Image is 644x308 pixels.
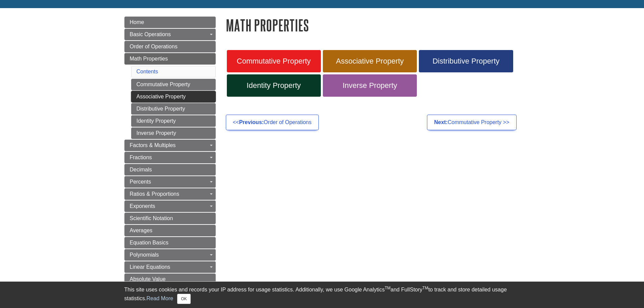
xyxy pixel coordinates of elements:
a: Polynomials [124,249,216,261]
span: Math Properties [130,56,168,62]
a: <<Previous:Order of Operations [226,115,319,130]
sup: TM [385,286,390,290]
span: Scientific Notation [130,215,173,221]
span: Averages [130,228,152,233]
a: Read More [146,295,173,301]
span: Identity Property [232,81,316,90]
a: Distributive Property [131,103,216,115]
button: Close [177,294,190,304]
a: Commutative Property [227,50,321,72]
a: Commutative Property [131,79,216,90]
a: Ratios & Proportions [124,188,216,200]
span: Polynomials [130,252,159,258]
span: Ratios & Proportions [130,191,180,197]
span: Order of Operations [130,44,177,49]
sup: TM [423,286,428,290]
a: Exponents [124,200,216,212]
a: Associative Property [323,50,417,72]
h1: Math Properties [226,17,520,34]
span: Distributive Property [424,57,508,66]
span: Absolute Value [130,276,166,282]
a: Home [124,17,216,28]
a: Contents [137,69,158,74]
span: Linear Equations [130,264,170,270]
span: Equation Basics [130,240,169,245]
a: Equation Basics [124,237,216,248]
span: Inverse Property [328,81,412,90]
span: Associative Property [328,57,412,66]
a: Fractions [124,152,216,163]
a: Next:Commutative Property >> [427,115,516,130]
span: Factors & Multiples [130,142,176,148]
a: Percents [124,176,216,188]
strong: Previous: [239,119,264,125]
span: Decimals [130,167,152,172]
a: Scientific Notation [124,213,216,224]
a: Factors & Multiples [124,140,216,151]
a: Identity Property [227,74,321,97]
a: Identity Property [131,115,216,127]
a: Distributive Property [419,50,513,72]
a: Basic Operations [124,29,216,40]
span: Basic Operations [130,31,171,37]
span: Percents [130,179,151,185]
a: Absolute Value [124,274,216,285]
a: Decimals [124,164,216,175]
a: Inverse Property [323,74,417,97]
span: Home [130,19,144,25]
a: Math Properties [124,53,216,65]
span: Fractions [130,155,152,160]
a: Averages [124,225,216,236]
strong: Next: [434,119,448,125]
span: Commutative Property [232,57,316,66]
a: Associative Property [131,91,216,102]
a: Linear Equations [124,261,216,273]
a: Order of Operations [124,41,216,52]
a: Inverse Property [131,127,216,139]
div: This site uses cookies and records your IP address for usage statistics. Additionally, we use Goo... [124,286,520,304]
span: Exponents [130,203,156,209]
